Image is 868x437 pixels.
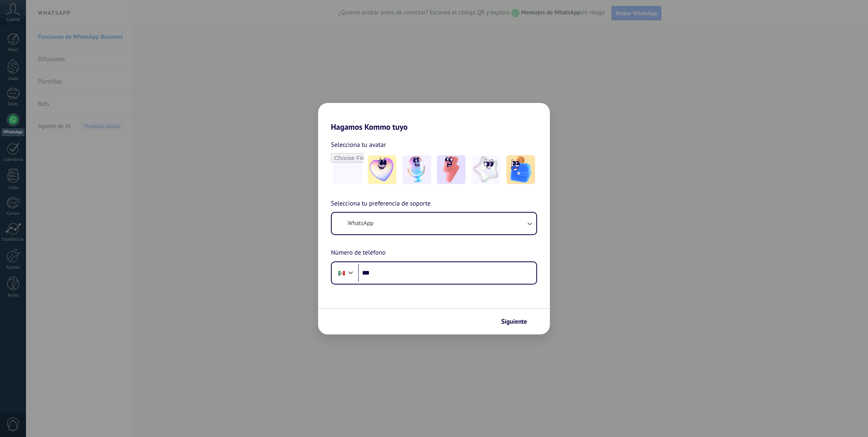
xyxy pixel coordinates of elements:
button: Siguiente [498,315,538,328]
button: WhatsApp [332,213,536,234]
img: -5.jpeg [506,155,535,184]
h2: Hagamos Kommo tuyo [318,103,550,132]
div: Mexico: + 52 [334,265,349,281]
span: Selecciona tu preferencia de soporte [331,199,431,209]
span: WhatsApp [348,219,373,227]
span: Siguiente [501,319,527,324]
span: Número de teléfono [331,248,386,258]
span: Selecciona tu avatar [331,140,386,150]
img: -3.jpeg [437,155,466,184]
img: -2.jpeg [402,155,431,184]
img: -4.jpeg [472,155,500,184]
img: -1.jpeg [368,155,396,184]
